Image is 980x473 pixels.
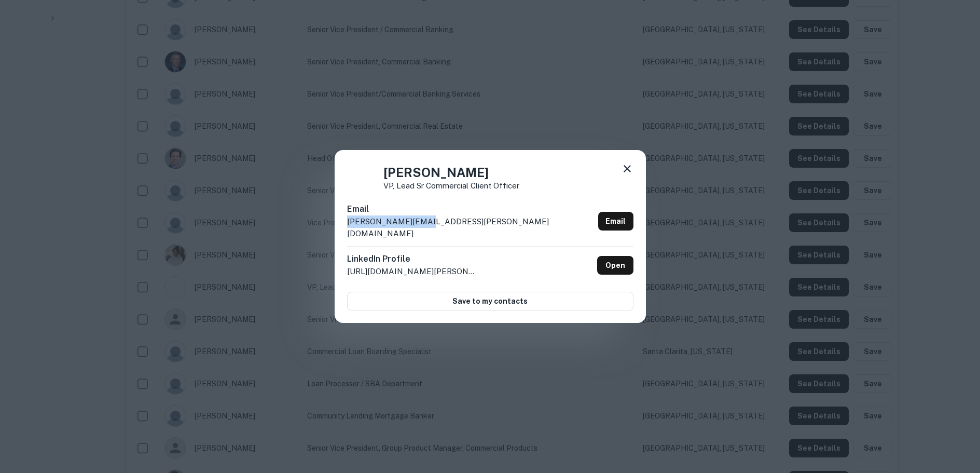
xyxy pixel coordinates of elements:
img: 1575045640576 [347,163,375,191]
button: Save to my contacts [347,292,633,310]
a: Email [598,212,633,231]
p: VP, Lead Sr Commercial Client Officer [383,182,519,190]
h4: [PERSON_NAME] [383,163,519,182]
iframe: Chat Widget [928,357,980,407]
a: Open [597,256,633,275]
p: [URL][DOMAIN_NAME][PERSON_NAME] [347,265,477,278]
h6: Email [347,203,594,215]
h6: LinkedIn Profile [347,253,477,265]
p: [PERSON_NAME][EMAIL_ADDRESS][PERSON_NAME][DOMAIN_NAME] [347,215,594,240]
